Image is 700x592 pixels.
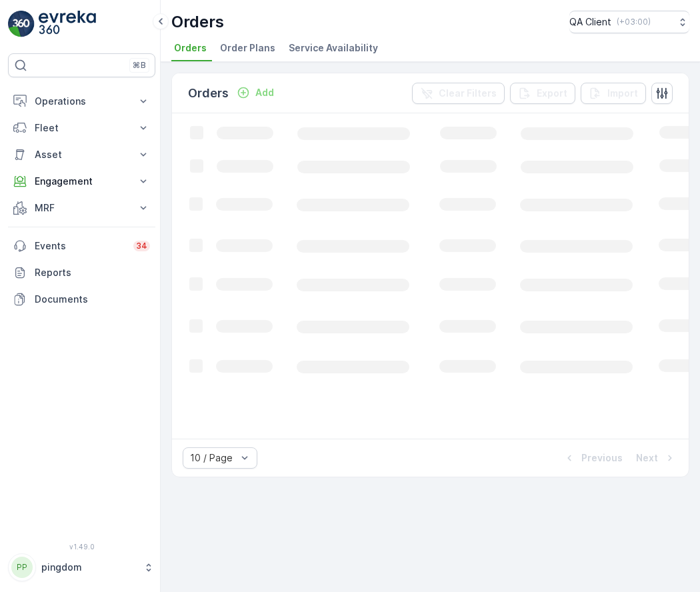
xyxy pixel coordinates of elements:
[11,557,33,578] div: PP
[188,84,229,103] p: Orders
[35,266,150,279] p: Reports
[636,451,658,465] p: Next
[8,11,35,37] img: logo
[8,195,155,221] button: MRF
[561,450,624,466] button: Previous
[231,85,279,101] button: Add
[510,83,575,104] button: Export
[8,286,155,313] a: Documents
[581,83,646,104] button: Import
[255,86,274,99] p: Add
[35,201,129,215] p: MRF
[8,259,155,286] a: Reports
[35,239,125,253] p: Events
[171,11,224,33] p: Orders
[581,451,623,465] p: Previous
[133,60,146,71] p: ⌘B
[412,83,505,104] button: Clear Filters
[635,450,678,466] button: Next
[569,15,611,29] p: QA Client
[136,241,147,251] p: 34
[8,115,155,141] button: Fleet
[39,11,96,37] img: logo_light-DOdMpM7g.png
[174,41,207,55] span: Orders
[220,41,275,55] span: Order Plans
[8,553,155,581] button: PPpingdom
[35,121,129,135] p: Fleet
[8,168,155,195] button: Engagement
[35,293,150,306] p: Documents
[35,95,129,108] p: Operations
[8,141,155,168] button: Asset
[569,11,689,33] button: QA Client(+03:00)
[439,87,497,100] p: Clear Filters
[8,88,155,115] button: Operations
[607,87,638,100] p: Import
[35,175,129,188] p: Engagement
[289,41,378,55] span: Service Availability
[8,233,155,259] a: Events34
[537,87,567,100] p: Export
[8,543,155,551] span: v 1.49.0
[35,148,129,161] p: Asset
[41,561,137,574] p: pingdom
[617,17,651,27] p: ( +03:00 )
